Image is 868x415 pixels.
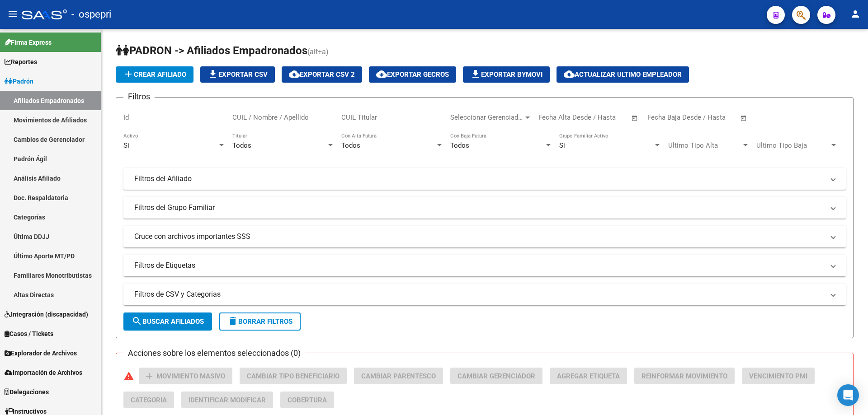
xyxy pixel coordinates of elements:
span: Exportar CSV [208,70,268,79]
span: (alt+a) [307,47,329,56]
mat-panel-title: Filtros de CSV y Categorias [134,289,824,299]
button: Cambiar Tipo Beneficiario [240,368,347,384]
span: Vencimiento PMI [749,372,807,380]
button: Borrar Filtros [219,312,301,331]
mat-expansion-panel-header: Cruce con archivos importantes SSS [123,226,846,247]
span: Ultimo Tipo Alta [668,141,741,149]
span: Seleccionar Gerenciador [450,113,524,121]
input: Start date [647,113,677,121]
input: End date [685,113,729,121]
span: Crear Afiliado [123,70,186,79]
input: End date [576,113,620,121]
span: Exportar CSV 2 [289,70,355,79]
span: Si [123,141,129,149]
mat-icon: cloud_download [289,69,300,79]
mat-icon: warning [123,371,134,382]
span: Exportar GECROS [376,70,449,79]
mat-expansion-panel-header: Filtros del Grupo Familiar [123,197,846,219]
mat-panel-title: Filtros del Afiliado [134,174,824,184]
button: Agregar Etiqueta [550,368,627,384]
mat-expansion-panel-header: Filtros del Afiliado [123,168,846,190]
button: Open calendar [630,113,640,123]
button: Exportar Bymovi [463,66,550,83]
span: - ospepri [71,5,111,24]
span: Todos [341,141,360,149]
mat-icon: person [850,9,861,19]
span: Reinformar Movimiento [642,372,727,380]
span: Todos [450,141,469,149]
span: Buscar Afiliados [132,317,204,326]
span: Agregar Etiqueta [557,372,620,380]
span: Si [559,141,565,149]
mat-expansion-panel-header: Filtros de CSV y Categorias [123,284,846,305]
span: Borrar Filtros [227,317,292,326]
span: PADRON -> Afiliados Empadronados [116,44,307,57]
input: Start date [538,113,568,121]
span: Integración (discapacidad) [5,309,88,319]
span: Casos / Tickets [5,329,53,339]
button: Categoria [123,392,174,408]
mat-icon: file_download [208,69,218,79]
span: Cambiar Gerenciador [458,372,535,380]
span: Cambiar Parentesco [361,372,436,380]
mat-panel-title: Cruce con archivos importantes SSS [134,232,824,242]
mat-icon: add [123,69,134,79]
mat-icon: file_download [470,69,481,79]
span: Padrón [5,76,33,86]
button: Reinformar Movimiento [634,368,735,384]
mat-panel-title: Filtros del Grupo Familiar [134,203,824,213]
mat-icon: delete [227,316,238,326]
button: Exportar CSV [200,66,275,83]
h3: Filtros [123,90,155,103]
span: Movimiento Masivo [156,372,225,380]
button: Cambiar Parentesco [354,368,443,384]
mat-icon: menu [7,9,18,19]
span: Delegaciones [5,387,49,397]
h3: Acciones sobre los elementos seleccionados (0) [123,347,305,359]
span: Cambiar Tipo Beneficiario [247,372,340,380]
button: Open calendar [739,113,749,123]
button: Exportar CSV 2 [282,66,362,83]
mat-icon: cloud_download [564,69,575,79]
span: Importación de Archivos [5,368,82,378]
div: Open Intercom Messenger [837,384,859,406]
button: Actualizar ultimo Empleador [557,66,689,83]
span: Cobertura [288,396,327,404]
button: Cobertura [280,392,334,408]
mat-icon: cloud_download [376,69,387,79]
span: Reportes [5,57,37,67]
span: Explorador de Archivos [5,348,77,358]
span: Firma Express [5,37,52,47]
span: Ultimo Tipo Baja [756,141,830,149]
button: Buscar Afiliados [123,312,212,331]
span: Todos [232,141,251,149]
mat-expansion-panel-header: Filtros de Etiquetas [123,255,846,276]
button: Crear Afiliado [116,66,193,83]
span: Categoria [131,396,167,404]
button: Exportar GECROS [369,66,456,83]
mat-icon: search [132,316,142,326]
span: Exportar Bymovi [470,70,542,79]
span: Actualizar ultimo Empleador [564,70,682,79]
span: Identificar Modificar [189,396,266,404]
mat-panel-title: Filtros de Etiquetas [134,261,824,270]
button: Identificar Modificar [181,392,273,408]
button: Cambiar Gerenciador [450,368,542,384]
button: Vencimiento PMI [742,368,815,384]
button: Movimiento Masivo [139,368,232,384]
mat-icon: add [144,371,155,382]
